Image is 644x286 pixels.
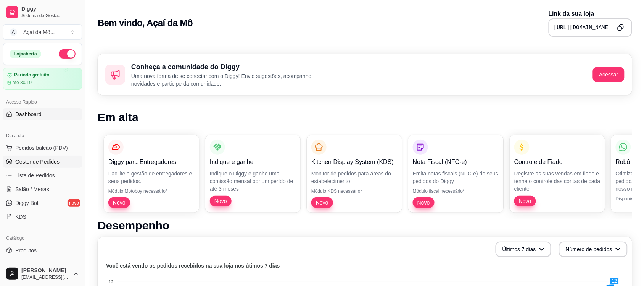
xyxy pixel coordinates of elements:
div: Catálogo [3,232,82,244]
p: Nota Fiscal (NFC-e) [413,158,499,167]
button: Número de pedidos [559,242,628,257]
span: Novo [516,197,535,205]
p: Uma nova forma de se conectar com o Diggy! Envie sugestões, acompanhe novidades e participe da co... [131,72,327,88]
span: Complementos [15,260,51,268]
h1: Em alta [98,110,632,124]
p: Link da sua loja [549,9,632,18]
span: Novo [414,199,433,206]
p: Módulo Motoboy necessário* [108,188,195,194]
tspan: 12 [109,279,113,284]
a: DiggySistema de Gestão [3,3,82,21]
p: Indique o Diggy e ganhe uma comissão mensal por um perído de até 3 meses [210,170,296,193]
p: Registre as suas vendas em fiado e tenha o controle das contas de cada cliente [514,170,601,193]
button: Copy to clipboard [615,21,627,34]
button: Indique e ganheIndique o Diggy e ganhe uma comissão mensal por um perído de até 3 mesesNovo [205,135,301,213]
p: Indique e ganhe [210,158,296,167]
span: Novo [110,199,129,206]
div: Açaí da Mô ... [23,28,55,36]
a: Produtos [3,244,82,257]
span: [PERSON_NAME] [21,267,70,274]
span: Salão / Mesas [15,185,49,193]
h1: Desempenho [98,219,632,232]
button: Nota Fiscal (NFC-e)Emita notas fiscais (NFC-e) do seus pedidos do DiggyMódulo fiscal necessário*Novo [408,135,504,213]
div: Loja aberta [10,50,41,58]
a: Período gratuitoaté 30/10 [3,68,82,90]
a: KDS [3,211,82,223]
a: Complementos [3,258,82,270]
p: Facilite a gestão de entregadores e seus pedidos. [108,170,195,185]
span: Produtos [15,247,37,254]
button: Acessar [593,67,625,82]
button: Pedidos balcão (PDV) [3,142,82,154]
span: Novo [211,197,230,205]
a: Salão / Mesas [3,183,82,195]
a: Gestor de Pedidos [3,156,82,168]
span: [EMAIL_ADDRESS][DOMAIN_NAME] [21,274,70,280]
p: Kitchen Display System (KDS) [311,158,398,167]
p: Módulo KDS necessário* [311,188,398,194]
a: Lista de Pedidos [3,169,82,182]
button: Select a team [3,24,82,40]
article: Período gratuito [14,72,50,78]
p: Emita notas fiscais (NFC-e) do seus pedidos do Diggy [413,170,499,185]
a: Diggy Botnovo [3,197,82,209]
div: Dia a dia [3,130,82,142]
span: Pedidos balcão (PDV) [15,144,68,152]
button: [PERSON_NAME][EMAIL_ADDRESS][DOMAIN_NAME] [3,265,82,283]
button: Diggy para EntregadoresFacilite a gestão de entregadores e seus pedidos.Módulo Motoboy necessário... [104,135,199,213]
span: Lista de Pedidos [15,172,55,179]
h2: Conheça a comunidade do Diggy [131,62,327,72]
p: Controle de Fiado [514,158,601,167]
h2: Bem vindo, Açaí da Mô [98,17,193,29]
article: até 30/10 [13,80,32,86]
span: Sistema de Gestão [21,13,79,19]
button: Últimos 7 dias [496,242,551,257]
button: Alterar Status [59,49,76,58]
div: Acesso Rápido [3,96,82,108]
p: Módulo fiscal necessário* [413,188,499,194]
span: Diggy Bot [15,199,39,207]
span: A [10,28,17,36]
span: Dashboard [15,110,42,118]
button: Kitchen Display System (KDS)Monitor de pedidos para áreas do estabelecimentoMódulo KDS necessário... [307,135,402,213]
span: Gestor de Pedidos [15,158,60,166]
text: Você está vendo os pedidos recebidos na sua loja nos útimos 7 dias [106,263,280,269]
span: KDS [15,213,26,221]
p: Diggy para Entregadores [108,158,195,167]
span: Novo [313,199,332,206]
button: Controle de FiadoRegistre as suas vendas em fiado e tenha o controle das contas de cada clienteNovo [510,135,605,213]
pre: [URL][DOMAIN_NAME] [554,24,612,31]
span: Diggy [21,6,79,13]
a: Dashboard [3,108,82,120]
p: Monitor de pedidos para áreas do estabelecimento [311,170,398,185]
